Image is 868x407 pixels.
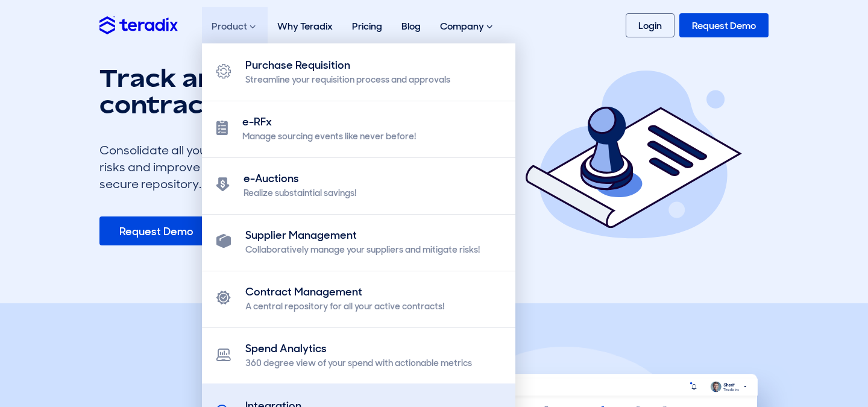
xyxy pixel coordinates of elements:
div: e-Auctions [244,171,356,187]
iframe: Chatbot [788,327,851,390]
div: Spend Analytics [245,341,472,357]
a: Spend Analytics 360 degree view of your spend with actionable metrics [202,327,515,385]
div: Contract Management [245,284,444,300]
div: Manage sourcing events like never before! [242,130,416,143]
div: Consolidate all your contracts, minimize potential risks and improve compliance in one central se... [99,142,389,192]
img: Contract Management [526,71,743,240]
div: Supplier Management [245,227,480,244]
a: Pricing [342,7,392,45]
div: Collaboratively manage your suppliers and mitigate risks! [245,244,480,256]
div: Streamline your requisition process and approvals [245,74,450,86]
h1: Track and manage contracts efficiently! [99,65,389,118]
a: Login [626,13,675,37]
div: e-RFx [242,114,416,130]
a: Request Demo [679,13,769,37]
div: 360 degree view of your spend with actionable metrics [245,357,472,370]
div: Purchase Requisition [245,57,450,74]
div: Product [202,7,268,46]
div: A central repository for all your active contracts! [245,300,444,313]
a: Purchase Requisition Streamline your requisition process and approvals [202,43,515,101]
a: Blog [392,7,430,45]
a: e-RFx Manage sourcing events like never before! [202,100,515,158]
a: Contract Management A central repository for all your active contracts! [202,270,515,328]
a: Why Teradix [268,7,342,45]
a: Supplier Management Collaboratively manage your suppliers and mitigate risks! [202,213,515,271]
img: Teradix logo [99,16,178,34]
div: Realize substaintial savings! [244,187,356,200]
a: e-Auctions Realize substaintial savings! [202,157,515,215]
div: Company [430,7,505,46]
a: Request Demo [99,216,213,245]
